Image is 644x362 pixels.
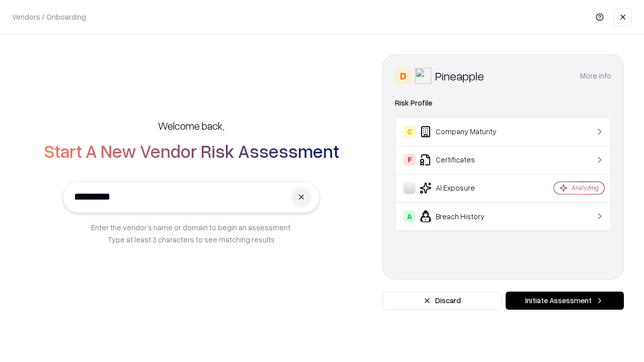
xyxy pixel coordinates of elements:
[91,221,292,245] p: Enter the vendor’s name or domain to begin an assessment. Type at least 3 characters to see match...
[44,141,339,161] h2: Start A New Vendor Risk Assessment
[435,68,484,84] div: Pineapple
[382,292,502,310] button: Discard
[404,210,416,222] div: A
[415,68,431,84] img: Pineapple
[404,182,524,194] div: AI Exposure
[395,68,411,84] div: D
[404,154,416,166] div: F
[580,67,611,85] button: More info
[395,97,611,109] div: Risk Profile
[572,184,599,192] div: Analyzing
[12,12,86,22] p: Vendors / Onboarding
[404,126,416,138] div: C
[404,154,524,166] div: Certificates
[404,126,524,138] div: Company Maturity
[404,210,524,222] div: Breach History
[506,292,624,310] button: Initiate Assessment
[158,119,224,133] h5: Welcome back,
